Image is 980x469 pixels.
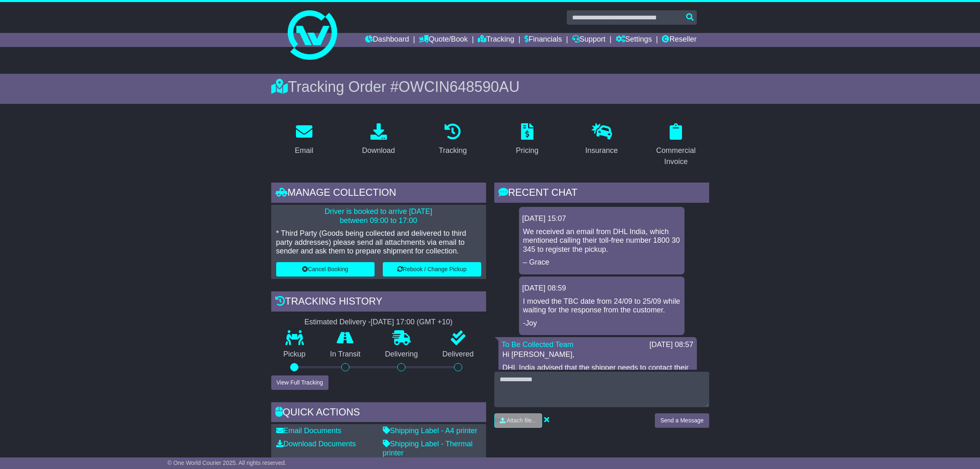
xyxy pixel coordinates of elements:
div: [DATE] 08:57 [649,340,694,349]
div: Estimated Delivery - [271,318,486,327]
p: DHL India advised that the shipper needs to contact their local DHL at 1800 30 345/[PHONE_NUMBER]... [503,363,693,408]
p: In Transit [318,350,373,359]
div: [DATE] 08:59 [522,284,681,293]
a: Insurance [580,120,623,159]
div: Insurance [585,145,618,156]
a: Shipping Label - Thermal printer [383,440,473,457]
p: Pickup [271,350,318,359]
div: Tracking history [271,291,486,314]
div: Manage collection [271,183,486,205]
div: Email [295,145,313,156]
button: Rebook / Change Pickup [383,262,481,277]
div: Pricing [516,145,538,156]
a: Quote/Book [419,33,468,47]
p: Delivered [430,350,486,359]
p: -Joy [523,319,680,328]
div: RECENT CHAT [494,183,709,205]
a: Financials [524,33,562,47]
a: Download Documents [276,440,356,448]
a: Email Documents [276,427,342,435]
a: Support [572,33,605,47]
p: * Third Party (Goods being collected and delivered to third party addresses) please send all atta... [276,229,481,256]
a: Download [356,120,400,159]
a: Shipping Label - A4 printer [383,427,477,435]
div: Tracking Order # [271,78,709,96]
p: We received an email from DHL India, which mentioned calling their toll-free number 1800 30 345 t... [523,227,680,254]
a: Settings [616,33,652,47]
a: To Be Collected Team [502,340,574,349]
p: I moved the TBC date from 24/09 to 25/09 while waiting for the response from the customer. [523,297,680,315]
div: Quick Actions [271,402,486,424]
a: Email [289,120,319,159]
a: Dashboard [365,33,409,47]
p: Driver is booked to arrive [DATE] between 09:00 to 17:00 [276,207,481,225]
button: Send a Message [655,413,709,428]
div: Tracking [439,145,467,156]
div: Download [362,145,395,156]
div: [DATE] 15:07 [522,214,681,223]
button: View Full Tracking [271,375,328,390]
a: Tracking [478,33,514,47]
p: – Grace [523,258,680,267]
p: Hi [PERSON_NAME], [503,350,693,359]
p: Delivering [373,350,431,359]
a: Pricing [510,120,544,159]
a: Commercial Invoice [643,120,709,170]
div: Commercial Invoice [648,145,704,167]
div: [DATE] 17:00 (GMT +10) [371,318,453,327]
a: Reseller [662,33,696,47]
span: OWCIN648590AU [398,78,519,95]
span: © One World Courier 2025. All rights reserved. [168,460,286,466]
a: Tracking [433,120,472,159]
button: Cancel Booking [276,262,375,277]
